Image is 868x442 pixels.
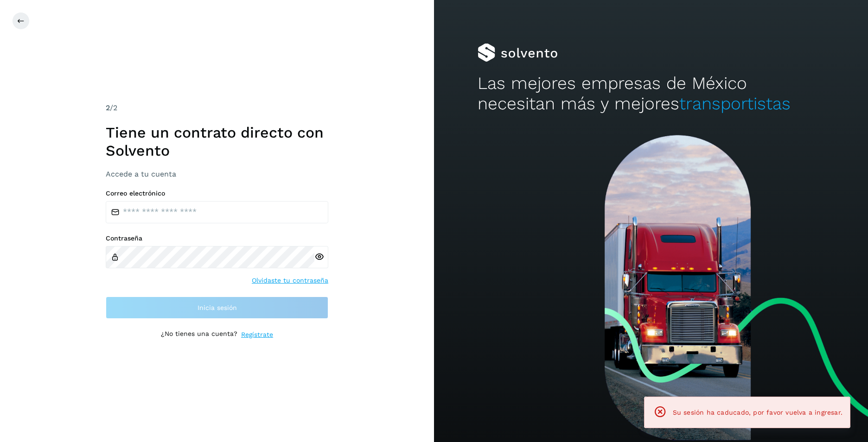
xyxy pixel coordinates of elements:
h2: Las mejores empresas de México necesitan más y mejores [478,73,825,114]
span: Inicia sesión [198,304,237,311]
label: Contraseña [106,234,328,242]
p: ¿No tienes una cuenta? [161,330,237,340]
h3: Accede a tu cuenta [106,170,328,178]
a: Regístrate [241,330,273,340]
button: Inicia sesión [106,297,328,319]
span: transportistas [679,94,791,114]
span: 2 [106,103,110,112]
span: Su sesión ha caducado, por favor vuelva a ingresar. [673,409,842,416]
div: /2 [106,102,328,114]
a: Olvidaste tu contraseña [252,276,328,285]
h1: Tiene un contrato directo con Solvento [106,124,328,159]
label: Correo electrónico [106,189,328,197]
